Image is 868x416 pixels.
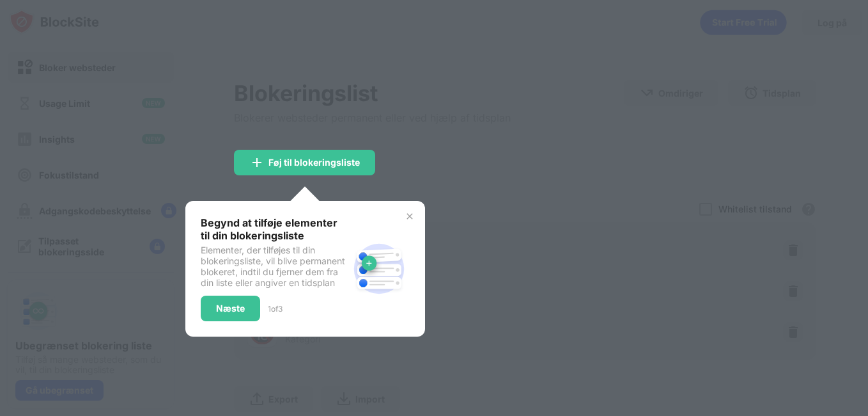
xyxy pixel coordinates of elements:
[216,303,245,314] div: Næste
[268,157,360,168] div: Føj til blokeringsliste
[201,244,348,288] div: Elementer, der tilføjes til din blokeringsliste, vil blive permanent blokeret, indtil du fjerner ...
[348,238,410,300] img: block-site.svg
[405,211,415,221] img: x-button.svg
[268,304,283,314] div: 1 of 3
[201,216,348,242] div: Begynd at tilføje elementer til din blokeringsliste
